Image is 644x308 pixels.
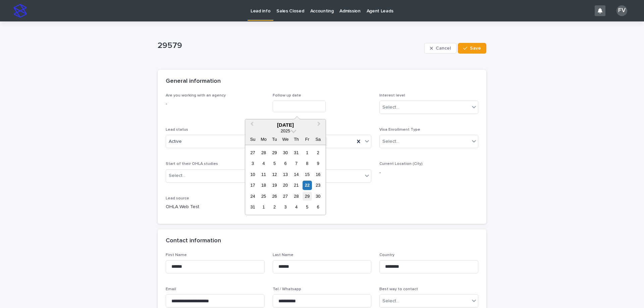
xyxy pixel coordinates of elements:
[436,46,451,51] span: Cancel
[270,170,279,179] div: Choose Tuesday, August 12th, 2025
[303,148,312,157] div: Choose Friday, August 1st, 2025
[273,287,301,291] span: Tel / Whatsapp
[379,287,418,291] span: Best way to contact
[379,94,405,98] span: Interest level
[248,135,257,144] div: Su
[382,298,399,305] div: Select...
[470,46,481,51] span: Save
[314,135,323,144] div: Sa
[270,202,279,211] div: Choose Tuesday, September 2nd, 2025
[259,135,268,144] div: Mo
[424,43,457,54] button: Cancel
[166,196,189,200] span: Lead source
[270,148,279,157] div: Choose Tuesday, July 29th, 2025
[245,122,326,128] div: [DATE]
[616,5,627,16] div: FV
[379,162,423,166] span: Current Location (City)
[166,78,221,85] h2: General information
[303,202,312,211] div: Choose Friday, September 5th, 2025
[314,170,323,179] div: Choose Saturday, August 16th, 2025
[292,202,301,211] div: Choose Thursday, September 4th, 2025
[166,237,221,245] h2: Contact information
[303,181,312,190] div: Choose Friday, August 22nd, 2025
[379,253,394,257] span: Country
[314,120,325,131] button: Next Month
[248,192,257,201] div: Choose Sunday, August 24th, 2025
[314,202,323,211] div: Choose Saturday, September 6th, 2025
[158,41,422,51] p: 29579
[314,192,323,201] div: Choose Saturday, August 30th, 2025
[303,159,312,168] div: Choose Friday, August 8th, 2025
[281,135,290,144] div: We
[270,181,279,190] div: Choose Tuesday, August 19th, 2025
[270,192,279,201] div: Choose Tuesday, August 26th, 2025
[292,148,301,157] div: Choose Thursday, July 31st, 2025
[248,181,257,190] div: Choose Sunday, August 17th, 2025
[281,192,290,201] div: Choose Wednesday, August 27th, 2025
[166,253,187,257] span: First Name
[259,159,268,168] div: Choose Monday, August 4th, 2025
[379,169,478,176] p: -
[458,43,486,54] button: Save
[246,120,257,131] button: Previous Month
[259,192,268,201] div: Choose Monday, August 25th, 2025
[259,148,268,157] div: Choose Monday, July 28th, 2025
[166,94,226,98] span: Are you working with an agency
[292,159,301,168] div: Choose Thursday, August 7th, 2025
[259,202,268,211] div: Choose Monday, September 1st, 2025
[303,192,312,201] div: Choose Friday, August 29th, 2025
[382,104,399,111] div: Select...
[166,203,265,210] p: OHLA Web Test
[303,170,312,179] div: Choose Friday, August 15th, 2025
[248,202,257,211] div: Choose Sunday, August 31st, 2025
[292,170,301,179] div: Choose Thursday, August 14th, 2025
[281,128,290,133] span: 2025
[166,101,265,108] p: -
[270,135,279,144] div: Tu
[169,138,182,145] span: Active
[314,148,323,157] div: Choose Saturday, August 2nd, 2025
[248,159,257,168] div: Choose Sunday, August 3rd, 2025
[281,170,290,179] div: Choose Wednesday, August 13th, 2025
[281,202,290,211] div: Choose Wednesday, September 3rd, 2025
[166,287,176,291] span: Email
[259,170,268,179] div: Choose Monday, August 11th, 2025
[270,159,279,168] div: Choose Tuesday, August 5th, 2025
[166,128,188,132] span: Lead status
[166,162,218,166] span: Start of their OHLA studies
[273,94,301,98] span: Follow up date
[169,172,185,179] div: Select...
[281,159,290,168] div: Choose Wednesday, August 6th, 2025
[314,159,323,168] div: Choose Saturday, August 9th, 2025
[303,135,312,144] div: Fr
[259,181,268,190] div: Choose Monday, August 18th, 2025
[292,192,301,201] div: Choose Thursday, August 28th, 2025
[247,147,323,212] div: month 2025-08
[248,148,257,157] div: Choose Sunday, July 27th, 2025
[13,4,27,17] img: stacker-logo-s-only.png
[382,138,399,145] div: Select...
[273,253,293,257] span: Last Name
[281,148,290,157] div: Choose Wednesday, July 30th, 2025
[248,170,257,179] div: Choose Sunday, August 10th, 2025
[292,181,301,190] div: Choose Thursday, August 21st, 2025
[281,181,290,190] div: Choose Wednesday, August 20th, 2025
[379,128,420,132] span: Visa Enrollment Type
[314,181,323,190] div: Choose Saturday, August 23rd, 2025
[292,135,301,144] div: Th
